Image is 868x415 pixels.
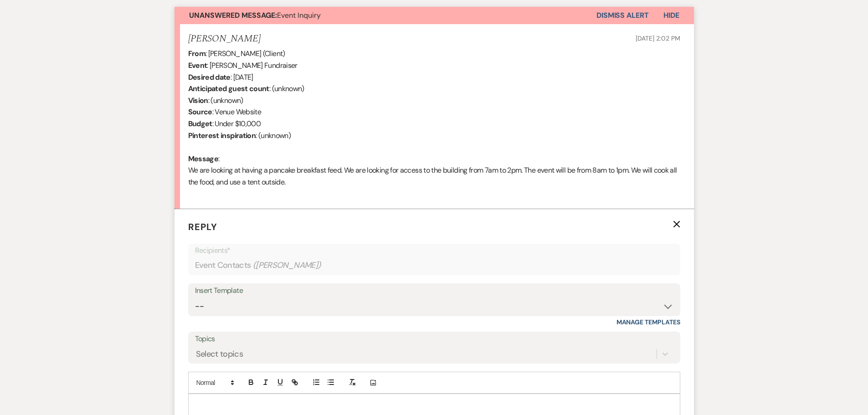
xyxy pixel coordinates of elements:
div: : [PERSON_NAME] (Client) : [PERSON_NAME] Fundraiser : [DATE] : (unknown) : (unknown) : Venue Webs... [188,48,680,200]
button: Hide [649,7,694,24]
button: Unanswered Message:Event Inquiry [175,7,596,24]
span: Hide [663,10,679,20]
b: Vision [188,96,208,105]
b: Pinterest inspiration [188,131,256,140]
b: Budget [188,119,212,128]
button: Dismiss Alert [596,7,649,24]
b: Desired date [188,72,231,82]
label: Topics [195,333,673,346]
div: Select topics [196,348,243,360]
strong: Unanswered Message: [189,10,277,20]
div: Insert Template [195,284,673,297]
span: ( [PERSON_NAME] ) [253,259,321,272]
b: Anticipated guest count [188,84,269,93]
p: Recipients* [195,245,673,256]
h5: [PERSON_NAME] [188,33,261,45]
span: Reply [188,221,217,233]
span: Event Inquiry [189,10,321,20]
b: Message [188,154,219,164]
a: Manage Templates [616,318,680,326]
div: Event Contacts [195,256,673,274]
span: [DATE] 2:02 PM [636,34,680,42]
b: Event [188,61,207,70]
b: From [188,49,205,58]
b: Source [188,107,212,117]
